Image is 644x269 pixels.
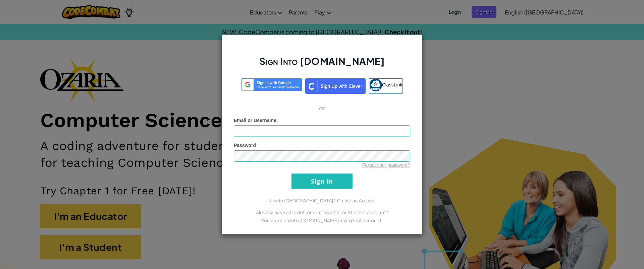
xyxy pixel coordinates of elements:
[362,162,410,168] a: Forgot your password?
[241,78,302,91] img: log-in-google-sso.svg
[305,78,366,94] img: clever_sso_button@2x.png
[319,104,325,112] p: or
[291,174,353,189] input: Sign In
[234,55,410,74] h2: Sign Into [DOMAIN_NAME]
[234,208,410,216] p: Already have a CodeCombat Teacher or Student account?
[268,198,376,203] a: New to [GEOGRAPHIC_DATA]? Create an Account
[382,82,402,87] span: ClassLink
[369,79,382,91] img: classlink-logo-small.png
[234,216,410,224] p: You can sign into [DOMAIN_NAME] using that account.
[234,143,256,148] span: Password
[234,118,276,123] span: Email or Username
[234,117,278,124] label: :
